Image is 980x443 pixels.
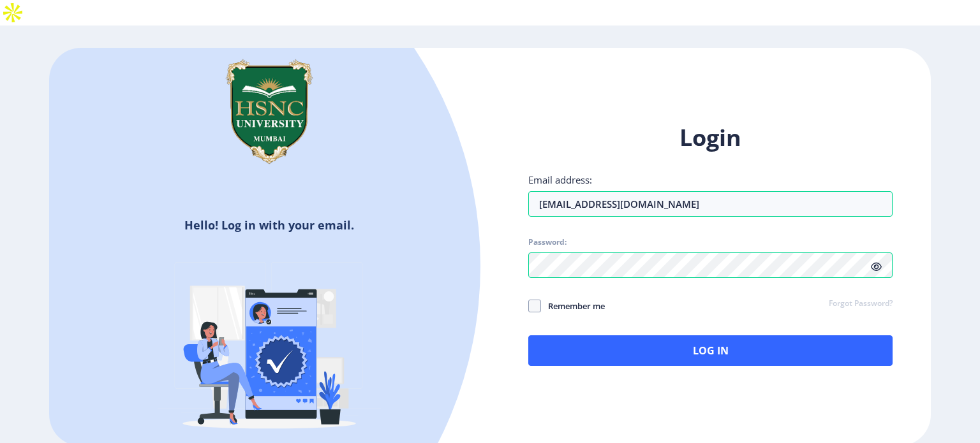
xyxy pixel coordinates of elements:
[528,122,893,153] h1: Login
[829,298,893,310] a: Forgot Password?
[541,298,605,314] span: Remember me
[528,237,567,247] label: Password:
[528,335,893,366] button: Log In
[205,48,333,175] img: hsnc.png
[528,173,592,186] label: Email address:
[528,191,893,217] input: Email address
